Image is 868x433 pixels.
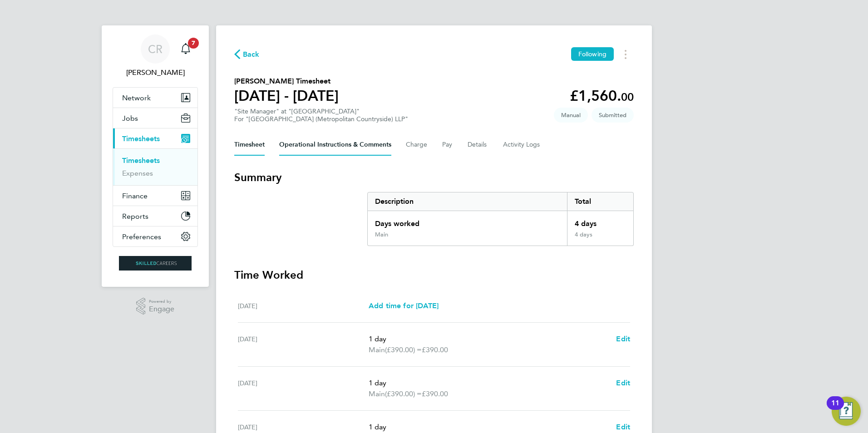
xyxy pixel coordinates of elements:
button: Open Resource Center, 11 new notifications [832,397,861,426]
div: [DATE] [238,300,369,311]
span: 7 [188,38,199,49]
span: Edit [616,335,630,343]
div: Days worked [368,211,567,231]
div: 4 days [567,211,633,231]
span: Finance [122,192,148,200]
span: CR [148,43,163,55]
span: 00 [621,90,634,103]
a: CR[PERSON_NAME] [113,34,198,78]
h3: Time Worked [234,268,634,282]
a: 7 [177,34,195,64]
button: Activity Logs [503,134,541,156]
div: For "[GEOGRAPHIC_DATA] (Metropolitan Countryside) LLP" [234,115,408,123]
span: Edit [616,423,630,431]
div: [DATE] [238,378,369,399]
button: Details [468,134,488,156]
button: Finance [113,186,197,206]
button: Network [113,88,197,108]
app-decimal: £1,560. [570,87,634,104]
button: Timesheet [234,134,265,156]
button: Pay [442,134,453,156]
div: [DATE] [238,334,369,355]
span: Add time for [DATE] [369,301,439,310]
button: Timesheets [113,128,197,148]
div: Timesheets [113,148,197,185]
span: Powered by [149,298,174,305]
span: Edit [616,379,630,387]
a: Edit [616,378,630,389]
div: Summary [367,192,634,246]
div: Description [368,192,567,211]
span: Jobs [122,114,138,123]
span: Network [122,93,151,102]
span: Reports [122,212,148,221]
a: Edit [616,334,630,344]
div: 11 [831,403,839,415]
p: 1 day [369,378,609,389]
button: Jobs [113,108,197,128]
span: This timesheet is Submitted. [592,108,634,123]
a: Expenses [122,169,153,177]
button: Reports [113,206,197,226]
p: 1 day [369,422,609,433]
a: Timesheets [122,156,160,165]
div: 4 days [567,231,633,246]
img: skilledcareers-logo-retina.png [119,256,192,271]
span: This timesheet was manually created. [554,108,588,123]
button: Preferences [113,226,197,246]
span: Timesheets [122,134,160,143]
a: Go to home page [113,256,198,271]
a: Add time for [DATE] [369,300,439,311]
span: Chris Roberts [113,67,198,78]
button: Back [234,49,260,60]
button: Timesheets Menu [617,47,634,61]
span: Back [243,49,260,60]
div: Total [567,192,633,211]
h1: [DATE] - [DATE] [234,87,339,105]
span: Preferences [122,232,161,241]
span: Engage [149,305,174,313]
span: (£390.00) = [385,345,422,354]
span: Main [369,344,385,355]
span: Main [369,389,385,399]
a: Edit [616,422,630,433]
div: Main [375,231,388,238]
a: Powered byEngage [136,298,175,315]
button: Following [571,47,614,61]
h2: [PERSON_NAME] Timesheet [234,76,339,87]
span: Following [578,50,607,58]
nav: Main navigation [102,25,209,287]
div: "Site Manager" at "[GEOGRAPHIC_DATA]" [234,108,408,123]
span: (£390.00) = [385,389,422,398]
h3: Summary [234,170,634,185]
p: 1 day [369,334,609,344]
button: Charge [406,134,428,156]
span: £390.00 [422,389,448,398]
button: Operational Instructions & Comments [279,134,391,156]
span: £390.00 [422,345,448,354]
